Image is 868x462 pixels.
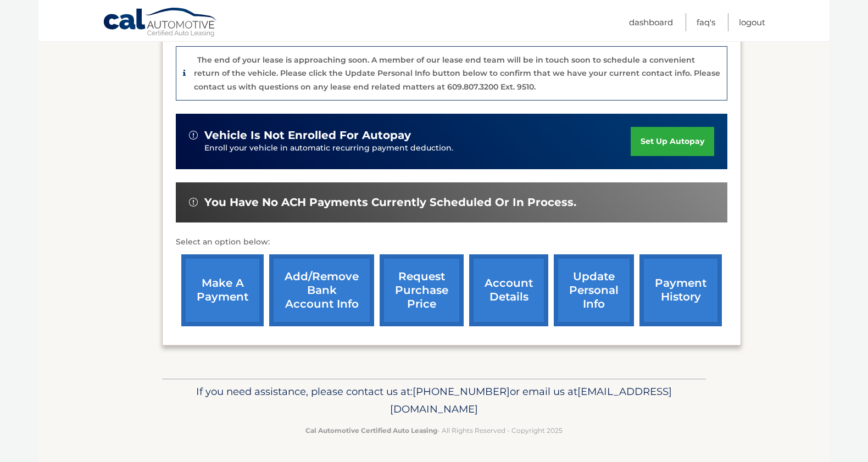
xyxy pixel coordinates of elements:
p: Select an option below: [176,236,727,249]
a: account details [469,254,548,326]
a: Cal Automotive [103,7,218,39]
p: - All Rights Reserved - Copyright 2025 [169,425,699,436]
p: The end of your lease is approaching soon. A member of our lease end team will be in touch soon t... [194,55,720,92]
strong: Cal Automotive Certified Auto Leasing [305,426,437,435]
a: Logout [739,13,765,31]
img: alert-white.svg [189,131,198,140]
a: Add/Remove bank account info [269,254,374,326]
a: payment history [639,254,722,326]
a: update personal info [554,254,634,326]
span: You have no ACH payments currently scheduled or in process. [204,196,576,209]
a: request purchase price [380,254,464,326]
a: FAQ's [697,13,715,31]
a: set up autopay [631,127,714,156]
span: [PHONE_NUMBER] [413,385,510,398]
span: vehicle is not enrolled for autopay [204,129,411,142]
a: make a payment [181,254,264,326]
p: If you need assistance, please contact us at: or email us at [169,383,699,418]
a: Dashboard [629,13,673,31]
p: Enroll your vehicle in automatic recurring payment deduction. [204,142,631,154]
img: alert-white.svg [189,198,198,207]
